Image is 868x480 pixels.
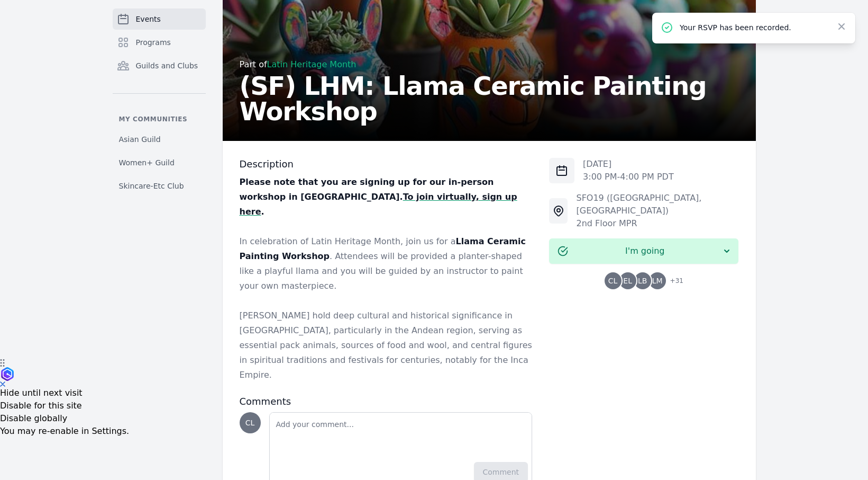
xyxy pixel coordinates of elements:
[113,8,206,30] a: Events
[240,234,533,294] p: In celebration of Latin Heritage Month, join us for a . Attendees will be provided a planter-shap...
[119,157,175,168] span: Women+ Guild
[638,277,647,285] span: LB
[113,8,206,195] nav: Sidebar
[568,245,721,257] span: I'm going
[240,177,494,202] strong: Please note that you are signing up for our in-person workshop in [GEOGRAPHIC_DATA].
[119,181,184,191] span: Skincare-Etc Club
[113,153,206,172] a: Women+ Guild
[113,176,206,195] a: Skincare-Etc Club
[623,277,632,285] span: EL
[245,419,255,426] span: CL
[680,22,828,33] p: Your RSVP has been recorded.
[583,171,674,183] p: 3:00 PM - 4:00 PM PDT
[240,308,533,383] p: [PERSON_NAME] hold deep cultural and historical significance in [GEOGRAPHIC_DATA], particularly i...
[240,395,533,408] h3: Comments
[608,277,618,285] span: CL
[549,238,738,264] button: I'm going
[119,134,161,145] span: Asian Guild
[267,59,357,69] a: Latin Heritage Month
[240,73,739,124] h2: (SF) LHM: Llama Ceramic Painting Workshop
[652,277,663,285] span: LM
[113,32,206,53] a: Programs
[240,58,739,71] div: Part of
[136,60,198,71] span: Guilds and Clubs
[583,158,674,171] p: [DATE]
[136,37,171,48] span: Programs
[113,115,206,123] p: My communities
[113,130,206,149] a: Asian Guild
[240,158,533,171] h3: Description
[576,192,738,217] div: SFO19 ([GEOGRAPHIC_DATA], [GEOGRAPHIC_DATA])
[261,207,264,217] strong: .
[664,274,683,289] span: + 31
[136,14,161,24] span: Events
[576,217,738,230] div: 2nd Floor MPR
[113,55,206,76] a: Guilds and Clubs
